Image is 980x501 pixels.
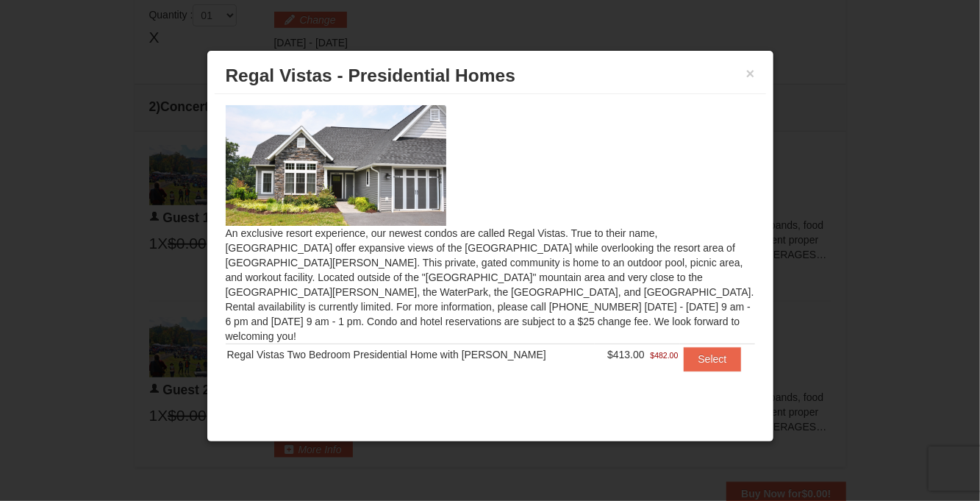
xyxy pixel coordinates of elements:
button: × [746,66,755,81]
button: Select [684,347,742,371]
span: $482.00 [651,348,679,363]
img: 19218991-1-902409a9.jpg [226,105,446,226]
span: $413.00 [607,349,645,360]
div: Regal Vistas Two Bedroom Presidential Home with [PERSON_NAME] [227,347,594,362]
span: Regal Vistas - Presidential Homes [226,65,515,85]
div: An exclusive resort experience, our newest condos are called Regal Vistas. True to their name, [G... [215,94,766,398]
